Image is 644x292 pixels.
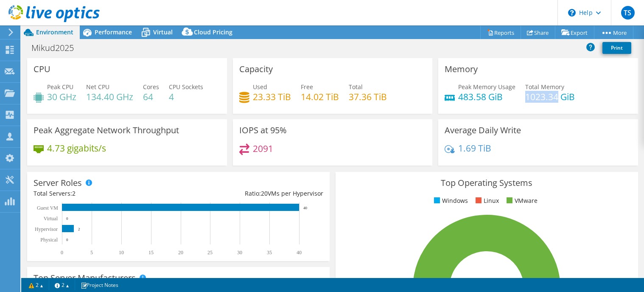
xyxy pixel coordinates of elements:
[36,28,73,36] span: Environment
[75,280,124,290] a: Project Notes
[525,92,575,101] h4: 1023.34 GiB
[349,92,387,101] h4: 37.36 TiB
[61,250,63,255] text: 0
[86,83,109,91] span: Net CPU
[261,189,268,197] span: 20
[34,65,50,74] h3: CPU
[445,126,521,135] h3: Average Daily Write
[555,26,594,39] a: Export
[458,83,515,91] span: Peak Memory Usage
[525,83,564,91] span: Total Memory
[95,28,132,36] span: Performance
[432,196,468,205] li: Windows
[49,280,75,290] a: 2
[143,83,159,91] span: Cores
[169,92,203,101] h4: 4
[458,143,491,153] h4: 1.69 TiB
[178,250,183,255] text: 20
[504,196,538,205] li: VMware
[237,250,242,255] text: 30
[568,9,576,17] svg: \n
[40,237,58,243] text: Physical
[72,189,76,197] span: 2
[301,83,313,91] span: Free
[445,65,478,74] h3: Memory
[301,92,339,101] h4: 14.02 TiB
[34,189,178,198] div: Total Servers:
[23,280,49,290] a: 2
[239,65,273,74] h3: Capacity
[47,92,76,101] h4: 30 GHz
[297,250,302,255] text: 40
[34,273,136,283] h3: Top Server Manufacturers
[458,92,515,101] h4: 483.58 GiB
[602,42,631,54] a: Print
[594,26,633,39] a: More
[143,92,159,101] h4: 64
[34,126,179,135] h3: Peak Aggregate Network Throughput
[44,216,58,222] text: Virtual
[47,83,73,91] span: Peak CPU
[66,238,68,242] text: 0
[169,83,203,91] span: CPU Sockets
[473,196,499,205] li: Linux
[621,6,635,20] span: TS
[153,28,173,36] span: Virtual
[178,189,323,198] div: Ratio: VMs per Hypervisor
[86,92,133,101] h4: 134.40 GHz
[253,144,273,153] h4: 2091
[35,226,58,232] text: Hypervisor
[342,178,632,188] h3: Top Operating Systems
[253,83,267,91] span: Used
[303,206,308,210] text: 40
[194,28,232,36] span: Cloud Pricing
[521,26,555,39] a: Share
[78,227,80,231] text: 2
[267,250,272,255] text: 35
[90,250,93,255] text: 5
[480,26,521,39] a: Reports
[239,126,287,135] h3: IOPS at 95%
[253,92,291,101] h4: 23.33 TiB
[34,178,82,188] h3: Server Roles
[47,143,106,153] h4: 4.73 gigabits/s
[28,43,87,53] h1: Mikud2025
[119,250,124,255] text: 10
[148,250,154,255] text: 15
[207,250,213,255] text: 25
[66,216,68,221] text: 0
[349,83,363,91] span: Total
[37,205,58,211] text: Guest VM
